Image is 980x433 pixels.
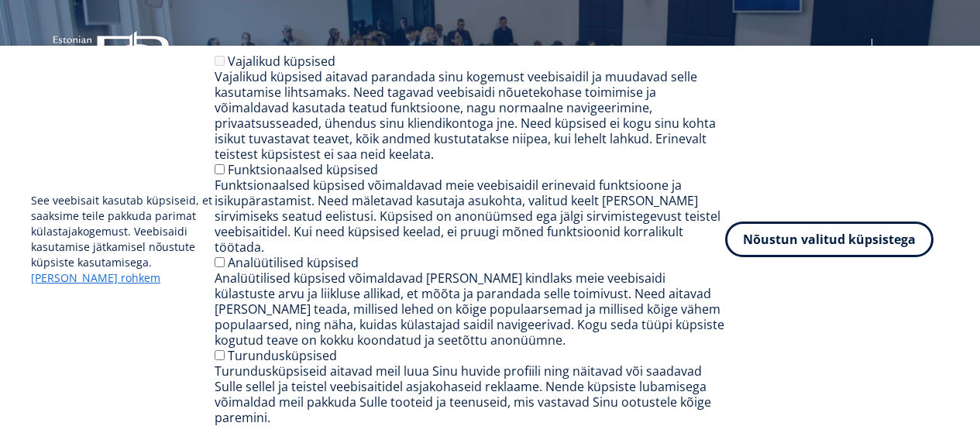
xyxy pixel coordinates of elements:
div: Turundusküpsiseid aitavad meil luua Sinu huvide profiili ning näitavad või saadavad Sulle sellel ... [215,363,725,425]
label: Vajalikud küpsised [228,53,335,70]
a: [PERSON_NAME] rohkem [31,270,160,286]
div: Analüütilised küpsised võimaldavad [PERSON_NAME] kindlaks meie veebisaidi külastuste arvu ja liik... [215,270,725,348]
p: See veebisait kasutab küpsiseid, et saaksime teile pakkuda parimat külastajakogemust. Veebisaidi ... [31,193,215,286]
div: Vajalikud küpsised aitavad parandada sinu kogemust veebisaidil ja muudavad selle kasutamise lihts... [215,69,725,162]
div: Funktsionaalsed küpsised võimaldavad meie veebisaidil erinevaid funktsioone ja isikupärastamist. ... [215,177,725,255]
button: Nõustun valitud küpsistega [725,222,934,257]
label: Funktsionaalsed küpsised [228,161,378,178]
label: Turundusküpsised [228,347,337,364]
label: Analüütilised küpsised [228,254,359,271]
